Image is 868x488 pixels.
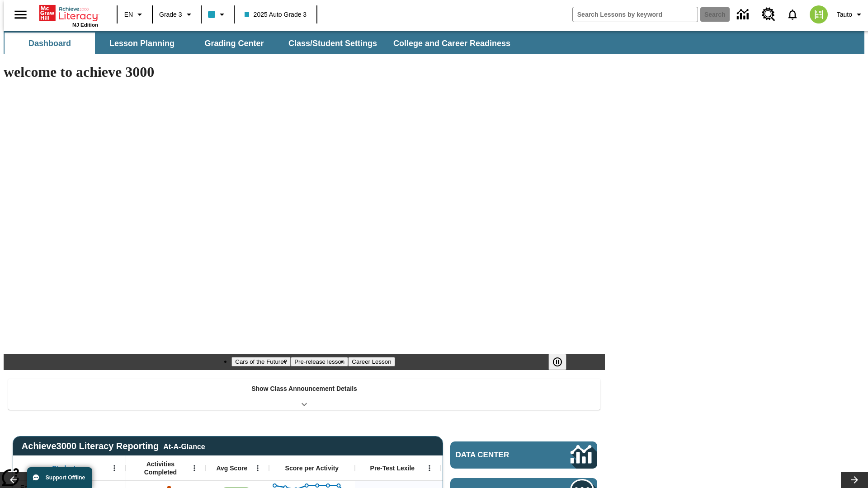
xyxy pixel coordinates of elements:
button: Select a new avatar [804,3,833,26]
span: Tauto [837,10,852,19]
span: 2025 Auto Grade 3 [245,10,307,19]
button: College and Career Readiness [386,33,518,54]
button: Class color is light blue. Change class color [204,6,231,23]
a: Resource Center, Will open in new tab [756,2,781,27]
button: Slide 1 Cars of the Future? [231,357,291,366]
button: Pause [548,354,566,370]
div: Pause [548,354,576,370]
div: Show Class Announcement Details [8,379,600,410]
input: search field [573,7,698,22]
button: Lesson carousel, Next [841,472,868,488]
button: Language: EN, Select a language [120,6,149,23]
p: Show Class Announcement Details [251,384,357,394]
button: Open Menu [108,461,121,475]
button: Dashboard [5,33,95,54]
span: Avg Score [216,464,247,472]
a: Home [39,4,98,22]
button: Class/Student Settings [281,33,384,54]
span: Score per Activity [285,464,339,472]
a: Notifications [781,3,804,26]
img: avatar image [810,5,828,23]
button: Open Menu [251,461,264,475]
button: Lesson Planning [97,33,187,54]
button: Slide 3 Career Lesson [348,357,395,366]
span: Grade 3 [159,10,182,19]
span: Achieve3000 Literacy Reporting [22,441,205,451]
button: Profile/Settings [833,6,868,23]
button: Support Offline [27,467,92,488]
div: SubNavbar [4,33,519,54]
span: Support Offline [46,474,85,481]
span: Student [52,464,75,472]
div: SubNavbar [4,31,864,54]
span: Activities Completed [131,460,190,476]
span: EN [124,10,133,19]
button: Open Menu [423,461,436,475]
button: Open side menu [7,1,34,28]
button: Slide 2 Pre-release lesson [291,357,348,366]
span: Pre-Test Lexile [370,464,415,472]
h1: welcome to achieve 3000 [4,64,605,80]
button: Open Menu [188,461,201,475]
button: Grade: Grade 3, Select a grade [156,6,198,23]
button: Grading Center [189,33,279,54]
a: Data Center [450,441,597,469]
a: Data Center [731,2,756,27]
span: Data Center [456,450,540,460]
div: At-A-Glance [163,441,205,451]
span: NJ Edition [72,22,98,28]
div: Home [39,3,98,28]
